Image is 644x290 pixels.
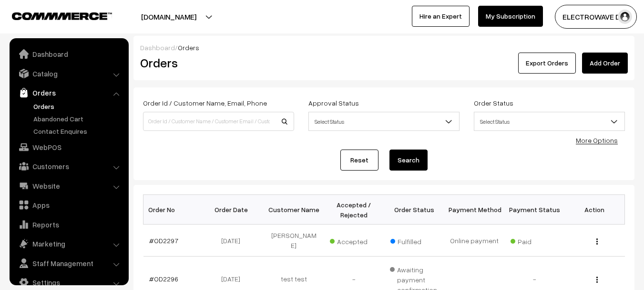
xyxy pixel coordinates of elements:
[596,238,598,245] img: Menu
[330,234,378,247] span: Accepted
[140,43,628,53] div: /
[12,139,125,156] a: WebPOS
[140,55,293,70] h2: Orders
[12,177,125,194] a: Website
[12,196,125,214] a: Apps
[12,84,125,101] a: Orders
[384,195,444,225] th: Order Status
[143,195,204,225] th: Order No
[474,113,624,130] span: Select Status
[12,12,112,20] img: COMMMERCE
[309,113,459,130] span: Select Status
[31,126,125,136] a: Contact Enquires
[12,65,125,82] a: Catalog
[143,112,294,131] input: Order Id / Customer Name / Customer Email / Customer Phone
[12,10,95,21] a: COMMMERCE
[444,195,504,225] th: Payment Method
[204,225,264,257] td: [DATE]
[555,5,637,29] button: ELECTROWAVE DE…
[478,6,543,27] a: My Subscription
[204,195,264,225] th: Order Date
[143,98,267,108] label: Order Id / Customer Name, Email, Phone
[474,112,625,131] span: Select Status
[444,225,504,257] td: Online payment
[340,150,378,171] a: Reset
[12,216,125,233] a: Reports
[12,235,125,252] a: Marketing
[474,98,513,108] label: Order Status
[108,5,230,29] button: [DOMAIN_NAME]
[389,150,428,171] button: Search
[504,195,564,225] th: Payment Status
[618,10,632,24] img: user
[576,136,618,144] a: More Options
[140,43,175,52] a: Dashboard
[12,255,125,272] a: Staff Management
[596,277,598,283] img: Menu
[511,234,558,247] span: Paid
[390,234,438,247] span: Fulfilled
[518,53,576,74] button: Export Orders
[31,114,125,124] a: Abandoned Cart
[582,53,628,74] a: Add Order
[264,195,324,225] th: Customer Name
[149,236,178,245] a: #OD2297
[564,195,624,225] th: Action
[12,45,125,63] a: Dashboard
[264,225,324,257] td: [PERSON_NAME]
[412,6,470,27] a: Hire an Expert
[12,158,125,175] a: Customers
[31,101,125,111] a: Orders
[324,195,384,225] th: Accepted / Rejected
[308,112,460,131] span: Select Status
[178,43,199,52] span: Orders
[308,98,359,108] label: Approval Status
[149,275,178,283] a: #OD2296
